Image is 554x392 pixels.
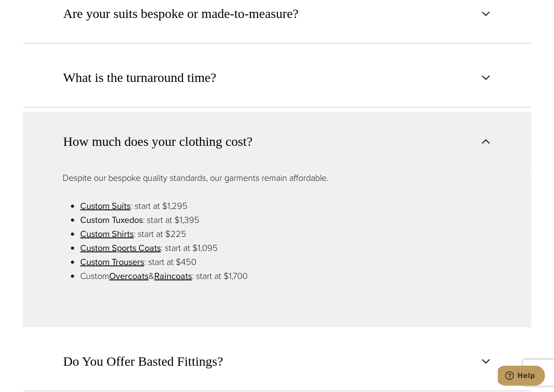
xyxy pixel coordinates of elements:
[498,366,545,388] iframe: Opens a widget where you can chat to one of our agents
[80,269,491,283] li: Custom & : start at $1,700
[23,112,531,171] button: How much does your clothing cost?
[23,171,531,327] div: How much does your clothing cost?
[80,227,491,241] li: : start at $225
[80,241,491,255] li: : start at $1,095
[63,68,217,87] span: What is the turnaround time?
[154,269,192,283] a: Raincoats
[63,171,491,185] p: Despite our bespoke quality standards, our garments remain affordable.
[23,332,531,391] button: Do You Offer Basted Fittings?
[80,213,491,227] li: : start at $1,395
[80,199,131,212] a: Custom Suits
[109,269,149,283] a: Overcoats
[80,213,143,226] a: Custom Tuxedos
[80,241,161,254] a: Custom Sports Coats
[80,199,491,213] li: : start at $1,295
[63,132,252,151] span: How much does your clothing cost?
[80,255,144,268] a: Custom Trousers
[63,352,223,371] span: Do You Offer Basted Fittings?
[23,48,531,107] button: What is the turnaround time?
[63,4,298,23] span: Are your suits bespoke or made-to-measure?
[80,227,134,240] a: Custom Shirts
[80,255,491,269] li: : start at $450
